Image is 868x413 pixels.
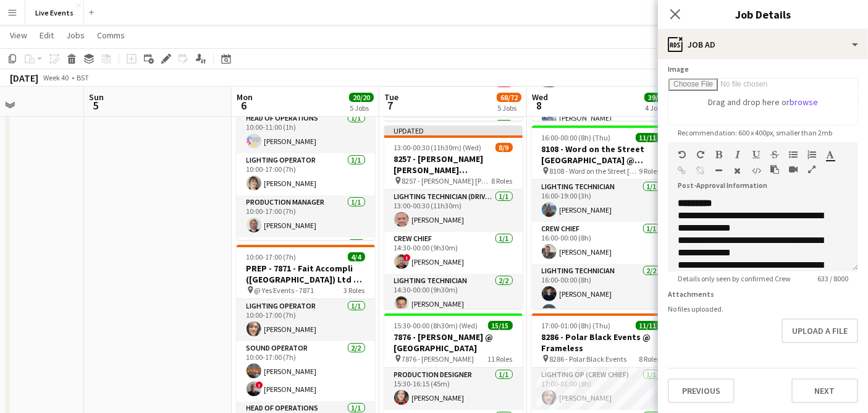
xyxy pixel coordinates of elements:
span: Comms [97,30,125,41]
span: 7876 - [PERSON_NAME] [402,354,474,364]
span: 15:30-00:00 (8h30m) (Wed) [394,321,478,330]
span: View [10,30,27,41]
button: Previous [668,378,735,403]
span: 8108 - Word on the Street [GEOGRAPHIC_DATA] @ Banqueting House [550,166,639,176]
span: 15/15 [488,321,513,330]
app-card-role: Lighting Technician1/116:00-19:00 (3h)[PERSON_NAME] [532,180,670,222]
span: 7 [382,98,398,113]
button: Underline [752,150,761,160]
span: 68/72 [497,93,521,102]
app-card-role: Lighting Operator1/110:00-17:00 (7h)[PERSON_NAME] [237,153,375,195]
button: Upload a file [782,318,858,343]
span: @ Yes Events - 7871 [255,286,314,295]
span: 4/4 [348,252,365,262]
span: 11/11 [636,321,660,330]
span: Week 40 [41,73,72,82]
button: Ordered List [807,150,816,160]
span: Edit [40,30,54,41]
button: Fullscreen [807,164,816,174]
span: 20/20 [349,93,374,102]
span: 39/39 [644,93,669,102]
span: 11/11 [636,133,660,142]
button: Paste as plain text [770,164,779,174]
span: 8 Roles [639,354,660,364]
app-card-role: Lighting Op (Crew Chief)1/117:00-01:00 (8h)[PERSON_NAME] [532,368,670,410]
h3: PREP - 7871 - Fait Accompli ([GEOGRAPHIC_DATA]) Ltd @ YES Events [237,263,375,285]
span: Wed [532,92,548,103]
div: [DATE] [10,72,38,84]
app-card-role: TPM1/1 [384,118,523,160]
app-card-role: Production Designer1/115:30-16:15 (45m)[PERSON_NAME] [384,368,523,410]
span: 8/9 [495,143,513,152]
label: Attachments [668,289,714,299]
div: Job Ad [658,30,868,59]
app-card-role: Head of Operations1/110:00-11:00 (1h)[PERSON_NAME] [237,111,375,153]
span: 9 Roles [639,166,660,176]
app-card-role: Crew Chief1/114:30-00:00 (9h30m)![PERSON_NAME] [384,232,523,274]
button: Live Events [25,1,84,25]
a: Comms [92,27,130,43]
button: Bold [715,150,723,160]
h3: 7876 - [PERSON_NAME] @ [GEOGRAPHIC_DATA] [384,331,523,354]
span: 5 [87,98,104,113]
button: Clear Formatting [733,166,742,176]
app-card-role: Lighting Technician2/214:30-00:00 (9h30m)[PERSON_NAME] [384,274,523,334]
app-card-role: Sound Operator1/1 [237,237,375,279]
h3: 8108 - Word on the Street [GEOGRAPHIC_DATA] @ Banqueting House [532,143,670,166]
button: HTML Code [752,166,761,176]
app-card-role: Lighting Technician (Driver)1/113:00-00:30 (11h30m)[PERSON_NAME] [384,190,523,232]
span: Sun [89,92,104,103]
div: 5 Jobs [497,103,521,113]
h3: 8257 - [PERSON_NAME] [PERSON_NAME] International @ [GEOGRAPHIC_DATA] [384,153,523,176]
span: 13:00-00:30 (11h30m) (Wed) [394,143,482,152]
span: 11 Roles [488,354,513,364]
span: 8286 - Polar Black Events [550,354,627,364]
button: Undo [678,150,686,160]
app-job-card: 10:00-17:00 (7h)5/57690 - PREP DAY AT YES EVENTS 7690 - PREP DAY AT YES EVENTS5 RolesHead of Oper... [237,57,375,240]
app-card-role: Lighting Technician2/216:00-00:00 (8h)[PERSON_NAME][PERSON_NAME] [532,264,670,324]
div: BST [77,73,89,82]
app-card-role: Production Manager1/110:00-17:00 (7h)[PERSON_NAME] [237,195,375,237]
button: Insert video [789,164,798,174]
div: No files uploaded. [668,304,858,313]
h3: Job Details [658,6,868,22]
span: Recommendation: 600 x 400px, smaller than 2mb [668,128,842,137]
button: Redo [696,150,705,160]
h3: 8286 - Polar Black Events @ Frameless [532,331,670,354]
span: 17:00-01:00 (8h) (Thu) [542,321,611,330]
button: Italic [733,150,742,160]
button: Unordered List [789,150,798,160]
span: 16:00-00:00 (8h) (Thu) [542,133,611,142]
span: 8 [530,98,548,113]
button: Next [791,378,858,403]
div: Updated [384,126,523,135]
span: ! [256,381,263,389]
span: Details only seen by confirmed Crew [668,274,801,283]
button: Text Color [826,150,835,160]
app-card-role: Crew Chief1/116:00-00:00 (8h)[PERSON_NAME] [532,222,670,264]
span: Tue [384,92,398,103]
span: 8 Roles [492,176,513,185]
a: Edit [35,27,59,43]
span: ! [403,254,411,262]
app-job-card: 16:00-00:00 (8h) (Thu)11/118108 - Word on the Street [GEOGRAPHIC_DATA] @ Banqueting House 8108 - ... [532,126,670,309]
span: 3 Roles [344,286,365,295]
button: Strikethrough [770,150,779,160]
div: 4 Jobs [645,103,668,113]
span: Jobs [66,30,85,41]
span: 8257 - [PERSON_NAME] [PERSON_NAME] International @ [GEOGRAPHIC_DATA] [402,176,492,185]
span: Mon [237,92,253,103]
a: View [5,27,32,43]
div: 5 Jobs [350,103,373,113]
span: 10:00-17:00 (7h) [246,252,297,262]
span: 633 / 8000 [807,274,858,283]
app-job-card: Updated13:00-00:30 (11h30m) (Wed)8/98257 - [PERSON_NAME] [PERSON_NAME] International @ [GEOGRAPHI... [384,126,523,309]
a: Jobs [61,27,90,43]
span: 6 [235,98,253,113]
app-card-role: Sound Operator2/210:00-17:00 (7h)[PERSON_NAME]![PERSON_NAME] [237,341,375,401]
button: Horizontal Line [715,166,723,176]
app-card-role: Lighting Operator1/110:00-17:00 (7h)[PERSON_NAME] [237,299,375,341]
